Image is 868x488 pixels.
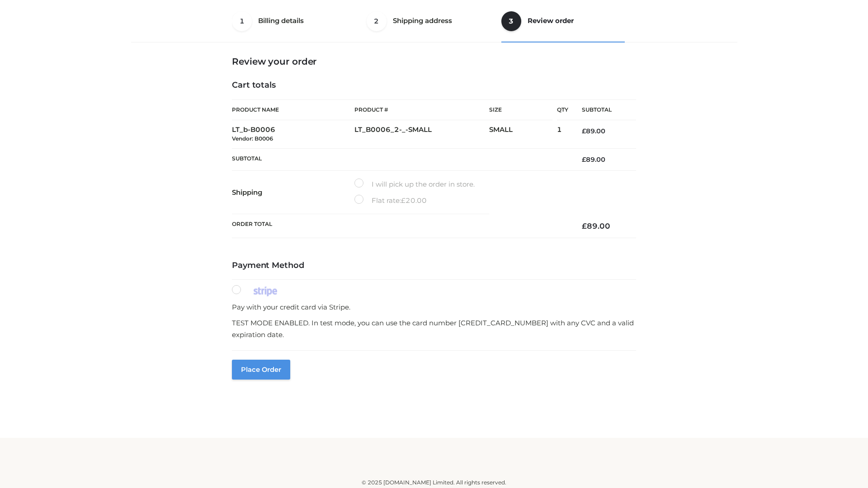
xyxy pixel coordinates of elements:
p: Pay with your credit card via Stripe. [232,301,636,313]
th: Qty [557,99,568,120]
h4: Cart totals [232,80,636,90]
div: © 2025 [DOMAIN_NAME] Limited. All rights reserved. [134,478,734,487]
label: Flat rate: [354,195,427,206]
bdi: 89.00 [582,127,605,135]
th: Product # [354,99,489,120]
p: TEST MODE ENABLED. In test mode, you can use the card number [CREDIT_CARD_NUMBER] with any CVC an... [232,317,636,340]
th: Subtotal [568,100,636,120]
h3: Review your order [232,56,636,67]
span: £ [582,127,586,135]
label: I will pick up the order in store. [354,178,475,190]
td: LT_B0006_2-_-SMALL [354,120,489,149]
td: SMALL [489,120,557,149]
bdi: 89.00 [582,221,610,230]
th: Shipping [232,171,354,214]
span: £ [582,221,587,230]
h4: Payment Method [232,261,636,271]
td: 1 [557,120,568,149]
button: Place order [232,360,290,380]
span: £ [582,155,586,164]
span: £ [401,196,406,205]
th: Size [489,100,552,120]
td: LT_b-B0006 [232,120,354,149]
th: Product Name [232,99,354,120]
bdi: 89.00 [582,155,605,164]
th: Order Total [232,214,568,238]
bdi: 20.00 [401,196,427,205]
th: Subtotal [232,148,568,170]
small: Vendor: B0006 [232,135,273,142]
